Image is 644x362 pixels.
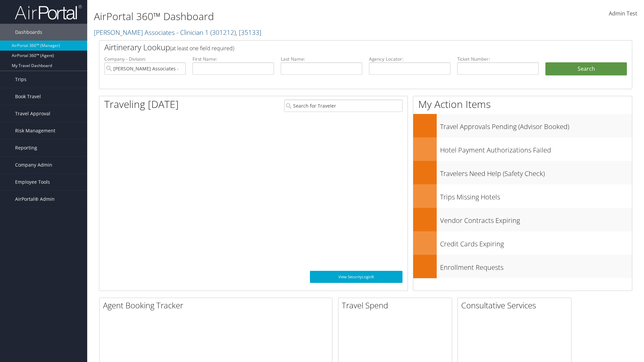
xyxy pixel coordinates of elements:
span: ( 301212 ) [210,28,236,37]
span: Trips [15,71,26,88]
h3: Trips Missing Hotels [440,189,632,202]
a: Credit Cards Expiring [413,231,632,255]
img: airportal-logo.png [15,4,82,20]
span: Employee Tools [15,174,50,190]
h3: Travel Approvals Pending (Advisor Booked) [440,119,632,131]
span: Risk Management [15,122,55,139]
label: First Name: [193,56,274,62]
span: Reporting [15,139,37,156]
h1: AirPortal 360™ Dashboard [94,9,456,23]
label: Ticket Number: [457,56,539,62]
h3: Travelers Need Help (Safety Check) [440,166,632,178]
span: Dashboards [15,24,42,41]
label: Agency Locator: [369,56,450,62]
h2: Agent Booking Tracker [103,300,332,311]
h1: My Action Items [413,97,632,111]
h1: Traveling [DATE] [104,97,179,111]
h3: Hotel Payment Authorizations Failed [440,142,632,155]
a: View SecurityLogic® [310,271,402,283]
a: Travelers Need Help (Safety Check) [413,161,632,184]
a: Vendor Contracts Expiring [413,208,632,231]
span: Book Travel [15,88,41,105]
a: Trips Missing Hotels [413,184,632,208]
h2: Consultative Services [461,300,571,311]
span: Admin Test [609,10,637,17]
h3: Enrollment Requests [440,259,632,272]
h3: Credit Cards Expiring [440,236,632,249]
a: [PERSON_NAME] Associates - Clinician 1 [94,28,261,37]
h2: Airtinerary Lookup [104,42,583,53]
a: Admin Test [609,3,637,24]
input: Search for Traveler [284,100,402,112]
button: Search [545,62,627,76]
span: , [ 35133 ] [236,28,261,37]
a: Enrollment Requests [413,255,632,278]
span: AirPortal® Admin [15,191,55,207]
h3: Vendor Contracts Expiring [440,213,632,225]
a: Hotel Payment Authorizations Failed [413,137,632,161]
h2: Travel Spend [342,300,452,311]
span: (at least one field required) [170,45,234,52]
label: Company - Division: [104,56,186,62]
span: Company Admin [15,157,52,173]
label: Last Name: [281,56,362,62]
span: Travel Approval [15,105,50,122]
a: Travel Approvals Pending (Advisor Booked) [413,114,632,137]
